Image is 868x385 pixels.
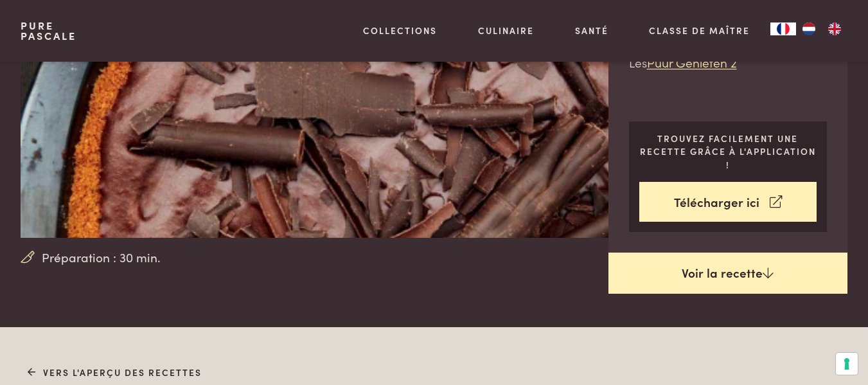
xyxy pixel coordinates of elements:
a: NL [796,22,822,35]
p: Les [629,53,828,72]
ul: Language list [796,22,847,35]
div: Language [770,22,796,35]
a: Santé [575,24,608,37]
a: Collections [363,24,437,37]
a: Puur Genieten 2 [647,53,737,71]
a: Culinaire [478,24,534,37]
a: Télécharger ici [639,182,817,222]
a: PurePascale [21,21,76,41]
button: Vos préférences en matière de consentement pour les technologies de suivi [836,353,858,375]
p: Trouvez facilement une recette grâce à l'application ! [639,132,817,172]
a: FR [770,22,796,35]
a: Vers l'aperçu des recettes [28,366,202,379]
a: Classe de maître [649,24,750,37]
span: Préparation : 30 min. [42,248,161,267]
a: EN [822,22,847,35]
aside: Language selected: Français [770,22,847,35]
a: Voir la recette [608,253,847,294]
